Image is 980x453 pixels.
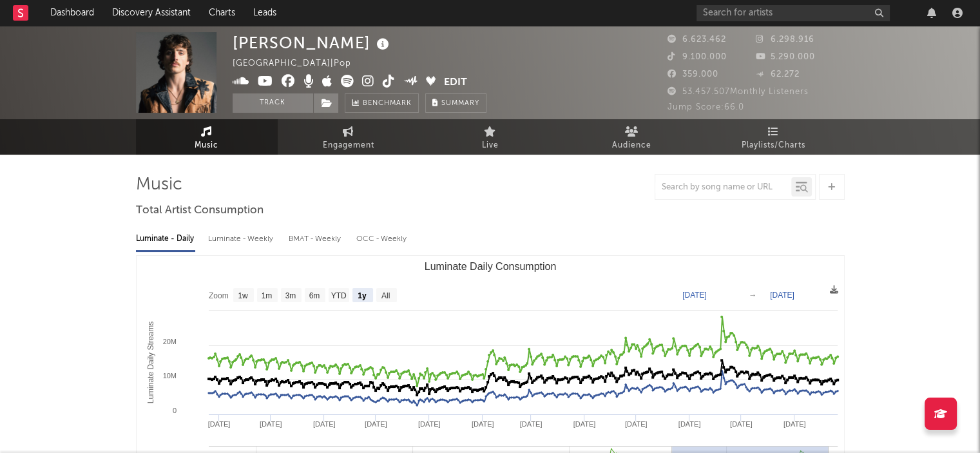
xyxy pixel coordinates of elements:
[742,138,805,153] span: Playlists/Charts
[756,53,815,61] span: 5.290.000
[424,261,556,272] text: Luminate Daily Consumption
[365,420,387,428] text: [DATE]
[482,138,499,153] span: Live
[425,93,486,113] button: Summary
[668,70,718,79] span: 359.000
[668,53,727,61] span: 9.100.000
[209,291,229,300] text: Zoom
[756,35,814,44] span: 6.298.916
[682,291,707,300] text: [DATE]
[323,138,374,153] span: Engagement
[697,5,890,21] input: Search for artists
[363,96,412,111] span: Benchmark
[356,228,408,250] div: OCC - Weekly
[285,291,296,300] text: 3m
[162,338,176,345] text: 20M
[444,75,467,91] button: Edit
[312,420,335,428] text: [DATE]
[419,119,561,155] a: Live
[146,322,155,403] text: Luminate Daily Streams
[136,228,195,250] div: Luminate - Daily
[358,291,367,300] text: 1y
[172,407,176,414] text: 0
[471,420,494,428] text: [DATE]
[208,228,276,250] div: Luminate - Weekly
[749,291,756,300] text: →
[770,291,794,300] text: [DATE]
[278,119,419,155] a: Engagement
[195,138,218,153] span: Music
[261,291,272,300] text: 1m
[561,119,703,155] a: Audience
[233,56,366,72] div: [GEOGRAPHIC_DATA] | Pop
[136,203,264,218] span: Total Artist Consumption
[207,420,230,428] text: [DATE]
[783,420,805,428] text: [DATE]
[345,93,419,113] a: Benchmark
[519,420,542,428] text: [DATE]
[612,138,651,153] span: Audience
[381,291,389,300] text: All
[703,119,845,155] a: Playlists/Charts
[259,420,282,428] text: [DATE]
[668,35,726,44] span: 6.623.462
[655,182,791,193] input: Search by song name or URL
[729,420,752,428] text: [DATE]
[678,420,700,428] text: [DATE]
[668,103,744,111] span: Jump Score: 66.0
[331,291,346,300] text: YTD
[668,88,809,96] span: 53.457.507 Monthly Listeners
[624,420,647,428] text: [DATE]
[162,372,176,380] text: 10M
[756,70,800,79] span: 62.272
[309,291,320,300] text: 6m
[573,420,595,428] text: [DATE]
[289,228,343,250] div: BMAT - Weekly
[418,420,440,428] text: [DATE]
[238,291,248,300] text: 1w
[136,119,278,155] a: Music
[441,100,479,107] span: Summary
[233,93,313,113] button: Track
[233,32,392,53] div: [PERSON_NAME]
